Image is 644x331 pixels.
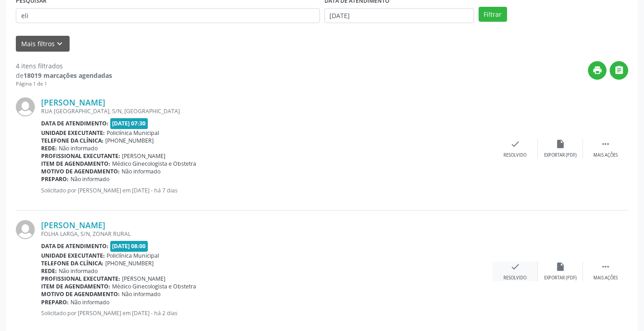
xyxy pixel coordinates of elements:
[16,61,112,71] div: 4 itens filtrados
[59,144,98,152] span: Não informado
[41,290,120,298] b: Motivo de agendamento:
[41,309,493,317] p: Solicitado por [PERSON_NAME] em [DATE] - há 2 dias
[41,267,57,275] b: Rede:
[41,252,105,259] b: Unidade executante:
[592,65,602,75] i: print
[41,242,108,250] b: Data de atendimento:
[41,187,493,194] p: Solicitado por [PERSON_NAME] em [DATE] - há 7 dias
[41,220,105,230] a: [PERSON_NAME]
[41,259,103,267] b: Telefone da clínica:
[16,36,70,52] button: Mais filtroskeyboard_arrow_down
[544,152,577,158] div: Exportar (PDF)
[41,97,105,107] a: [PERSON_NAME]
[55,39,65,49] i: keyboard_arrow_down
[593,275,618,281] div: Mais ações
[112,283,196,290] span: Médico Ginecologista e Obstetra
[16,220,35,239] img: img
[41,107,493,115] div: RUA [GEOGRAPHIC_DATA], S/N, [GEOGRAPHIC_DATA]
[41,275,120,283] b: Profissional executante:
[555,139,565,149] i: insert_drive_file
[122,168,160,175] span: Não informado
[41,283,110,290] b: Item de agendamento:
[16,80,112,88] div: Página 1 de 1
[41,168,120,175] b: Motivo de agendamento:
[555,262,565,272] i: insert_drive_file
[105,137,154,144] span: [PHONE_NUMBER]
[41,152,120,160] b: Profissional executante:
[41,120,108,127] b: Data de atendimento:
[41,137,103,144] b: Telefone da clínica:
[107,252,159,259] span: Policlínica Municipal
[41,144,57,152] b: Rede:
[503,275,526,281] div: Resolvido
[593,152,618,158] div: Mais ações
[510,262,520,272] i: check
[41,230,493,238] div: FOLHA LARGA, S/N, ZONAR RURAL
[110,118,148,129] span: [DATE] 07:30
[601,262,611,272] i: 
[16,97,35,116] img: img
[41,160,110,168] b: Item de agendamento:
[122,290,160,298] span: Não informado
[41,129,105,137] b: Unidade executante:
[510,139,520,149] i: check
[324,8,474,24] input: Selecione um intervalo
[24,71,112,80] strong: 18019 marcações agendadas
[544,275,577,281] div: Exportar (PDF)
[601,139,611,149] i: 
[41,298,69,306] b: Preparo:
[16,8,320,24] input: Nome, CNS
[122,152,165,160] span: [PERSON_NAME]
[479,7,507,22] button: Filtrar
[614,65,624,75] i: 
[41,175,69,183] b: Preparo:
[112,160,196,168] span: Médico Ginecologista e Obstetra
[588,61,606,80] button: print
[610,61,628,80] button: 
[503,152,526,158] div: Resolvido
[59,267,98,275] span: Não informado
[16,71,112,80] div: de
[107,129,159,137] span: Policlínica Municipal
[105,259,154,267] span: [PHONE_NUMBER]
[110,241,148,251] span: [DATE] 08:00
[71,298,109,306] span: Não informado
[71,175,109,183] span: Não informado
[122,275,165,283] span: [PERSON_NAME]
